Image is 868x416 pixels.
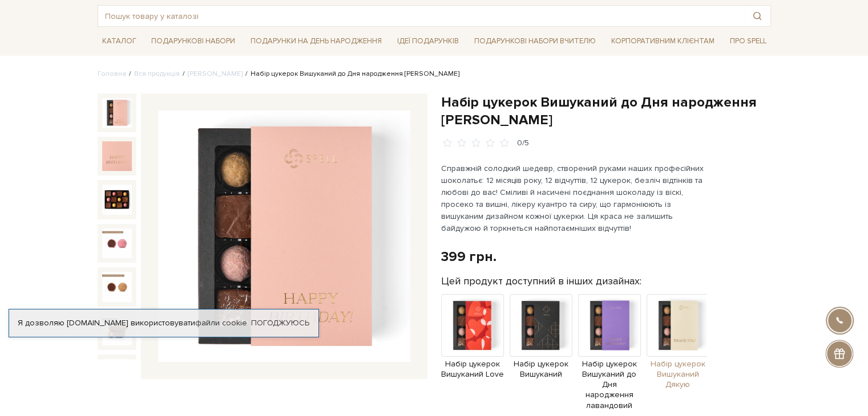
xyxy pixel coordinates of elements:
input: Пошук товару у каталозі [98,6,744,26]
a: Подарункові набори Вчителю [470,31,600,51]
a: Вся продукція [134,70,180,78]
img: Продукт [647,294,709,357]
img: Продукт [510,294,572,357]
img: Набір цукерок Вишуканий до Дня народження рожевий [102,272,132,301]
span: Набір цукерок Вишуканий до Дня народження лавандовий [578,359,641,411]
h1: Набір цукерок Вишуканий до Дня народження [PERSON_NAME] [441,93,771,129]
div: 0/5 [517,138,529,149]
a: Ідеї подарунків [393,32,463,50]
p: Справжній солодкий шедевр, створений руками наших професійних шоколатьє: 12 місяців року, 12 відч... [441,162,709,234]
img: Продукт [441,294,504,357]
span: Набір цукерок Вишуканий Love [441,359,504,380]
label: Цей продукт доступний в інших дизайнах: [441,275,641,288]
a: файли cookie [195,318,247,328]
button: Пошук товару у каталозі [744,6,770,26]
a: Головна [98,70,126,78]
a: [PERSON_NAME] [188,70,243,78]
a: Набір цукерок Вишуканий Love [441,320,504,380]
a: Про Spell [725,32,770,50]
a: Набір цукерок Вишуканий [510,320,572,380]
span: Набір цукерок Вишуканий [510,359,572,380]
a: Корпоративним клієнтам [607,32,719,50]
img: Набір цукерок Вишуканий до Дня народження рожевий [102,141,132,171]
a: Погоджуюсь [251,318,309,328]
span: Набір цукерок Вишуканий Дякую [647,359,709,390]
img: Набір цукерок Вишуканий до Дня народження рожевий [102,185,132,214]
img: Продукт [578,294,641,357]
a: Подарункові набори [147,32,240,50]
a: Набір цукерок Вишуканий до Дня народження лавандовий [578,320,641,411]
a: Набір цукерок Вишуканий Дякую [647,320,709,390]
a: Подарунки на День народження [246,32,386,50]
img: Набір цукерок Вишуканий до Дня народження рожевий [102,229,132,258]
li: Набір цукерок Вишуканий до Дня народження [PERSON_NAME] [243,69,459,79]
a: Каталог [98,32,141,50]
img: Набір цукерок Вишуканий до Дня народження рожевий [102,359,132,389]
div: Я дозволяю [DOMAIN_NAME] використовувати [9,318,318,328]
img: Набір цукерок Вишуканий до Дня народження рожевий [158,111,410,362]
div: 399 грн. [441,248,496,266]
img: Набір цукерок Вишуканий до Дня народження рожевий [102,98,132,128]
